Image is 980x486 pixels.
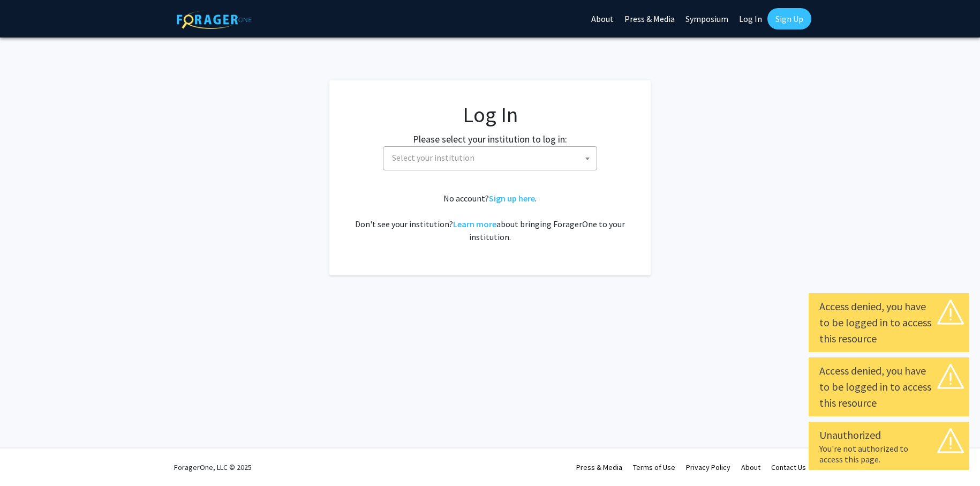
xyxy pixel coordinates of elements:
h1: Log In [351,102,629,128]
span: Select your institution [392,152,474,163]
label: Please select your institution to log in: [413,132,567,146]
div: Unauthorized [819,427,959,443]
a: Press & Media [576,462,622,472]
div: You're not authorized to access this page. [819,443,959,465]
a: Sign Up [767,8,811,29]
a: About [741,462,760,472]
span: Select your institution [388,147,597,169]
div: ForagerOne, LLC © 2025 [174,448,252,486]
a: Contact Us [771,462,806,472]
div: No account? . Don't see your institution? about bringing ForagerOne to your institution. [351,192,629,243]
a: Learn more about bringing ForagerOne to your institution [453,219,496,229]
div: Access denied, you have to be logged in to access this resource [819,363,959,411]
a: Terms of Use [633,462,675,472]
img: ForagerOne Logo [177,10,252,29]
a: Privacy Policy [686,462,730,472]
a: Sign up here [489,193,535,204]
div: Access denied, you have to be logged in to access this resource [819,298,959,347]
span: Select your institution [383,146,597,170]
